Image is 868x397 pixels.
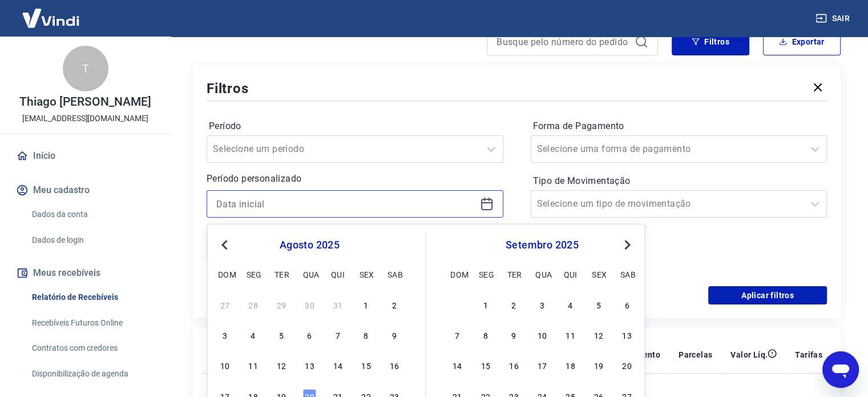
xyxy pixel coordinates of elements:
div: Choose segunda-feira, 4 de agosto de 2025 [247,328,260,342]
label: Forma de Pagamento [533,119,825,133]
div: Choose terça-feira, 12 de agosto de 2025 [274,358,288,372]
div: Choose segunda-feira, 1 de setembro de 2025 [479,298,492,311]
p: Thiago [PERSON_NAME] [19,96,151,108]
p: Tarifas [795,349,822,360]
button: Exportar [763,28,841,55]
iframe: Botão para abrir a janela de mensagens [822,351,859,388]
div: Choose quinta-feira, 7 de agosto de 2025 [331,328,345,342]
button: Sair [813,8,854,29]
p: Parcelas [679,349,712,360]
div: Choose terça-feira, 9 de setembro de 2025 [507,328,520,342]
div: Choose sábado, 13 de setembro de 2025 [620,328,634,342]
div: Choose sábado, 2 de agosto de 2025 [387,298,401,311]
div: Choose terça-feira, 5 de agosto de 2025 [274,328,288,342]
div: Choose segunda-feira, 28 de julho de 2025 [247,298,260,311]
div: Choose domingo, 10 de agosto de 2025 [218,358,232,372]
a: Disponibilização de agenda [27,362,157,386]
div: qui [331,267,345,280]
div: agosto 2025 [216,238,402,252]
a: Relatório de Recebíveis [27,286,157,309]
div: Choose domingo, 7 de setembro de 2025 [450,328,464,342]
a: Recebíveis Futuros Online [27,311,157,335]
div: Choose sábado, 9 de agosto de 2025 [387,328,401,342]
img: Vindi [14,1,88,35]
div: qui [564,267,578,280]
p: Período personalizado [207,172,503,186]
div: dom [450,267,464,280]
div: Choose domingo, 14 de setembro de 2025 [450,358,464,372]
div: Choose sábado, 6 de setembro de 2025 [620,298,634,311]
a: Dados da conta [27,203,157,226]
div: Choose segunda-feira, 11 de agosto de 2025 [247,358,260,372]
div: Choose sexta-feira, 8 de agosto de 2025 [359,328,373,342]
div: Choose quinta-feira, 14 de agosto de 2025 [331,358,345,372]
label: Período [209,119,501,133]
button: Filtros [672,28,749,55]
div: Choose sexta-feira, 1 de agosto de 2025 [359,298,373,311]
div: Choose sexta-feira, 19 de setembro de 2025 [592,358,605,372]
div: Choose sexta-feira, 15 de agosto de 2025 [359,358,373,372]
div: Choose segunda-feira, 15 de setembro de 2025 [479,358,492,372]
p: [EMAIL_ADDRESS][DOMAIN_NAME] [22,113,148,125]
div: Choose domingo, 31 de agosto de 2025 [450,298,464,311]
div: Choose terça-feira, 29 de julho de 2025 [274,298,288,311]
div: Choose quarta-feira, 17 de setembro de 2025 [535,358,549,372]
p: Valor Líq. [730,349,768,360]
div: Choose quinta-feira, 18 de setembro de 2025 [564,358,578,372]
div: qua [535,267,549,280]
div: Choose quarta-feira, 6 de agosto de 2025 [302,328,316,342]
div: Choose quarta-feira, 3 de setembro de 2025 [535,298,549,311]
button: Meu cadastro [14,178,157,203]
div: Choose quarta-feira, 30 de julho de 2025 [302,298,316,311]
div: Choose terça-feira, 2 de setembro de 2025 [507,298,520,311]
div: Choose domingo, 27 de julho de 2025 [218,298,232,311]
input: Busque pelo número do pedido [496,33,630,50]
div: sab [387,267,401,280]
div: seg [247,267,260,280]
div: Choose sexta-feira, 12 de setembro de 2025 [592,328,605,342]
div: qua [302,267,316,280]
div: sab [620,267,634,280]
a: Dados de login [27,228,157,252]
div: ter [274,267,288,280]
div: Choose sábado, 16 de agosto de 2025 [387,358,401,372]
div: Choose domingo, 3 de agosto de 2025 [218,328,232,342]
div: Choose quarta-feira, 13 de agosto de 2025 [302,358,316,372]
div: Choose quinta-feira, 4 de setembro de 2025 [564,298,578,311]
button: Aplicar filtros [708,286,827,304]
a: Início [14,143,157,169]
button: Next Month [620,238,634,252]
div: Choose sexta-feira, 5 de setembro de 2025 [592,298,605,311]
h5: Filtros [207,79,249,98]
div: Choose quarta-feira, 10 de setembro de 2025 [535,328,549,342]
button: Meus recebíveis [14,260,157,286]
div: Choose terça-feira, 16 de setembro de 2025 [507,358,520,372]
label: Tipo de Movimentação [533,174,825,188]
div: sex [359,267,373,280]
div: Choose segunda-feira, 8 de setembro de 2025 [479,328,492,342]
button: Previous Month [217,238,231,252]
div: seg [479,267,492,280]
div: sex [592,267,605,280]
div: setembro 2025 [449,238,636,252]
div: Choose quinta-feira, 11 de setembro de 2025 [564,328,578,342]
div: Choose quinta-feira, 31 de julho de 2025 [331,298,345,311]
input: Data inicial [216,195,475,212]
a: Contratos com credores [27,336,157,360]
div: ter [507,267,520,280]
div: Choose sábado, 20 de setembro de 2025 [620,358,634,372]
div: dom [218,267,232,280]
div: T [63,46,108,91]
